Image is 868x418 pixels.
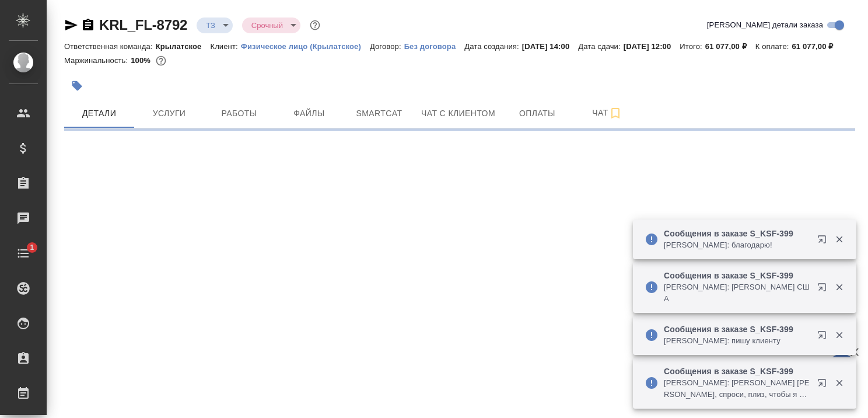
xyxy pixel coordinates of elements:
p: [PERSON_NAME]: благодарю! [664,239,810,251]
button: Закрыть [827,330,851,340]
p: Сообщения в заказе S_KSF-399 [664,270,810,281]
span: Чат [579,106,635,120]
p: Дата создания: [464,42,521,51]
button: Открыть в новой вкладке [810,371,838,399]
span: Smartcat [351,106,407,121]
svg: Подписаться [608,106,622,120]
span: Детали [71,106,127,121]
button: Закрыть [827,378,851,388]
div: ТЗ [242,18,300,33]
span: Оплаты [509,106,565,121]
a: Физическое лицо (Крылатское) [241,41,370,51]
p: 61 077,00 ₽ [705,42,755,51]
button: Доп статусы указывают на важность/срочность заказа [307,18,323,33]
p: Крылатское [156,42,211,51]
p: Клиент: [210,42,240,51]
button: 0.00 RUB; [153,53,169,68]
p: Сообщения в заказе S_KSF-399 [664,228,810,239]
p: 61 077,00 ₽ [792,42,842,51]
p: [PERSON_NAME]: [PERSON_NAME] [PERSON_NAME], спроси, плиз, чтобы я в ветку не лезла [664,377,810,400]
a: KRL_FL-8792 [99,17,187,33]
p: [PERSON_NAME]: [PERSON_NAME] США [664,281,810,305]
button: Срочный [248,20,286,30]
span: Файлы [281,106,337,121]
a: 1 [3,239,44,268]
p: [DATE] 14:00 [522,42,579,51]
p: Без договора [404,42,465,51]
span: Работы [211,106,267,121]
button: ТЗ [202,20,219,30]
button: Открыть в новой вкладке [810,276,838,304]
p: К оплате: [755,42,792,51]
a: Без договора [404,41,465,51]
div: ТЗ [197,18,233,33]
p: Сообщения в заказе S_KSF-399 [664,323,810,335]
button: Закрыть [827,282,851,292]
p: Дата сдачи: [578,42,623,51]
p: Итого: [680,42,705,51]
p: 100% [131,56,153,65]
p: Физическое лицо (Крылатское) [241,42,370,51]
span: [PERSON_NAME] детали заказа [707,19,823,31]
p: [DATE] 12:00 [624,42,680,51]
span: Услуги [141,106,197,121]
button: Открыть в новой вкладке [810,228,838,256]
p: Маржинальность: [64,56,131,65]
p: Сообщения в заказе S_KSF-399 [664,365,810,377]
p: Договор: [370,42,404,51]
span: 1 [23,242,41,253]
button: Скопировать ссылку [81,18,95,32]
button: Скопировать ссылку для ЯМессенджера [64,18,78,32]
span: Чат с клиентом [421,106,495,121]
p: [PERSON_NAME]: пишу клиенту [664,335,810,347]
p: Ответственная команда: [64,42,156,51]
button: Открыть в новой вкладке [810,323,838,351]
button: Закрыть [827,234,851,245]
button: Добавить тэг [64,73,90,99]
